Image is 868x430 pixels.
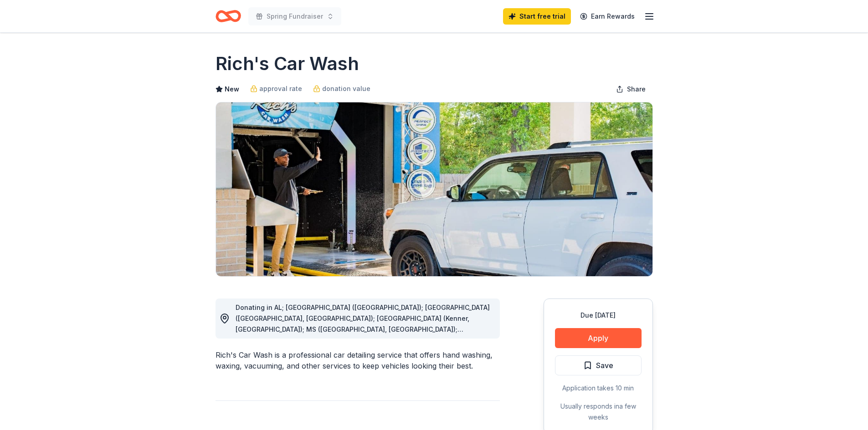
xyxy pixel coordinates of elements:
[555,310,642,321] div: Due [DATE]
[225,84,239,95] span: New
[313,83,370,94] a: donation value
[555,328,642,348] button: Apply
[596,359,613,371] span: Save
[248,7,341,25] button: Spring Fundraiser
[627,84,646,95] span: Share
[575,8,640,25] a: Earn Rewards
[216,5,241,27] a: Home
[555,383,642,394] div: Application takes 10 min
[555,401,642,423] div: Usually responds in a few weeks
[267,11,323,22] span: Spring Fundraiser
[236,304,490,377] span: Donating in AL; [GEOGRAPHIC_DATA] ([GEOGRAPHIC_DATA]); [GEOGRAPHIC_DATA] ([GEOGRAPHIC_DATA], [GEO...
[322,83,370,94] span: donation value
[555,355,642,375] button: Save
[216,51,359,76] h1: Rich's Car Wash
[216,349,500,371] div: Rich's Car Wash is a professional car detailing service that offers hand washing, waxing, vacuumi...
[250,83,302,94] a: approval rate
[609,80,653,98] button: Share
[503,8,571,25] a: Start free trial
[216,102,652,276] img: Image for Rich's Car Wash
[259,83,302,94] span: approval rate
